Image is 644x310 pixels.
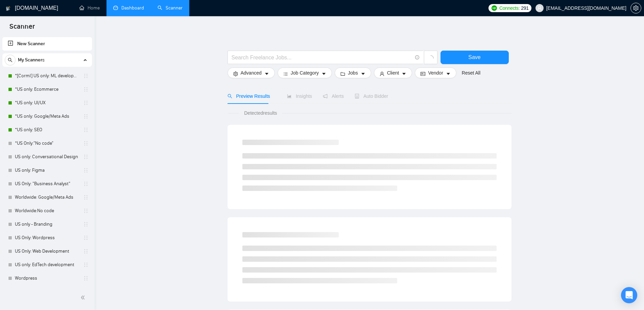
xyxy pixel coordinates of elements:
span: Vendor [428,69,443,77]
span: search [5,58,15,62]
a: New Scanner [8,37,87,51]
span: caret-down [321,71,326,76]
button: idcardVendorcaret-down [415,67,456,78]
span: search [228,94,232,98]
div: Open Intercom Messenger [621,287,637,303]
span: Client [387,69,399,77]
img: upwork-logo.png [492,5,497,11]
span: Insights [287,93,312,99]
a: US Only: Wordpress [15,231,79,245]
a: US only: Figma [15,164,79,177]
span: Advanced [241,69,262,77]
a: US only - Branding [15,218,79,231]
span: Connects: [499,4,520,12]
a: searchScanner [158,5,183,11]
a: homeHome [79,5,100,11]
a: US only: EdTech development [15,258,79,272]
a: US only: Conversational Design [15,150,79,164]
span: holder [83,73,89,79]
button: userClientcaret-down [374,67,412,78]
span: setting [631,5,641,11]
a: Worldwide:No code [15,204,79,218]
span: holder [83,235,89,241]
span: Auto Bidder [355,93,388,99]
a: *US Only:"No code" [15,137,79,150]
span: Preview Results [228,93,276,99]
span: info-circle [415,55,420,60]
a: *US only: UI/UX [15,96,79,110]
span: My Scanners [18,53,45,67]
span: Detected results [239,109,282,117]
button: settingAdvancedcaret-down [228,67,275,78]
button: setting [630,3,641,13]
a: Reset All [462,69,480,77]
a: dashboardDashboard [113,5,144,11]
span: holder [83,168,89,173]
span: bars [283,71,288,76]
span: robot [355,94,359,98]
span: holder [83,195,89,200]
span: user [537,6,542,10]
span: holder [83,141,89,146]
span: user [380,71,384,76]
span: Job Category [291,69,319,77]
span: folder [340,71,345,76]
span: double-left [80,294,87,301]
span: caret-down [446,71,451,76]
span: Save [468,53,480,61]
a: setting [630,5,641,11]
li: New Scanner [2,37,92,51]
a: Wordpress [15,272,79,285]
button: search [5,55,16,65]
span: caret-down [264,71,269,76]
button: Save [440,51,509,64]
span: holder [83,208,89,214]
span: Scanner [4,22,40,36]
span: holder [83,276,89,281]
span: notification [323,94,328,98]
a: *US only: Google/Meta Ads [15,110,79,123]
span: caret-down [361,71,365,76]
span: holder [83,181,89,187]
span: area-chart [287,94,292,98]
span: holder [83,222,89,227]
span: holder [83,249,89,254]
a: Worldwide: Google/Meta Ads [15,191,79,204]
a: Ed Tech [15,285,79,299]
a: *US only: SEO [15,123,79,137]
span: idcard [421,71,425,76]
a: US Only: "Business Analyst" [15,177,79,191]
input: Search Freelance Jobs... [232,53,412,62]
span: holder [83,100,89,106]
span: caret-down [402,71,406,76]
span: holder [83,127,89,133]
button: barsJob Categorycaret-down [278,67,332,78]
span: holder [83,262,89,267]
span: holder [83,114,89,119]
span: Jobs [348,69,358,77]
a: *[Corml] US only: ML development [15,69,79,83]
span: 291 [521,4,528,12]
span: holder [83,154,89,160]
a: US Only: Web Development [15,245,79,258]
span: setting [233,71,238,76]
button: folderJobscaret-down [335,67,371,78]
span: Alerts [323,93,344,99]
img: logo [6,3,10,14]
span: loading [428,55,434,61]
span: holder [83,87,89,92]
a: *US only: Ecommerce [15,83,79,96]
